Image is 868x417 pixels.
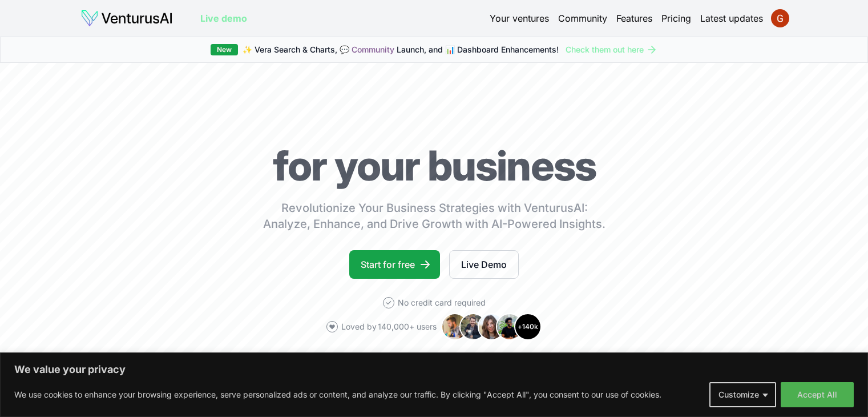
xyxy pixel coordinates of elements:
[449,250,519,279] a: Live Demo
[566,44,657,55] a: Check them out here
[14,388,661,402] p: We use cookies to enhance your browsing experience, serve personalized ads or content, and analyz...
[709,382,776,407] button: Customize
[496,313,523,340] img: Avatar 4
[700,11,763,25] a: Latest updates
[490,11,549,25] a: Your ventures
[14,363,854,376] p: We value your privacy
[558,11,607,25] a: Community
[661,11,691,25] a: Pricing
[200,11,247,25] a: Live demo
[243,44,559,55] span: ✨ Vera Search & Charts, 💬 Launch, and 📊 Dashboard Enhancements!
[771,9,789,27] img: ACg8ocLXo_uCDkdd4UjQl0nb1Qr5rYo2qLhD-JMkRUQg6JFSXGkVaw=s96-c
[478,313,505,340] img: Avatar 3
[459,313,487,340] img: Avatar 2
[781,382,854,407] button: Accept All
[349,250,440,279] a: Start for free
[441,313,469,340] img: Avatar 1
[616,11,652,25] a: Features
[80,9,173,27] img: logo
[211,44,238,55] div: New
[352,45,394,54] a: Community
